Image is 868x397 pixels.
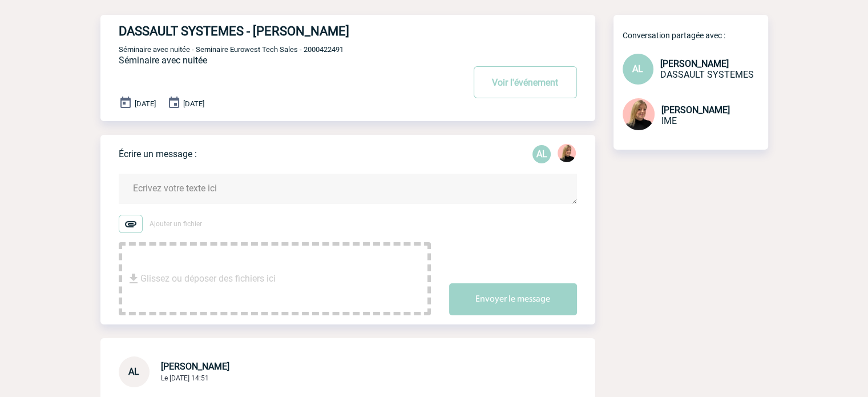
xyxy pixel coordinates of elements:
span: Séminaire avec nuitée - Seminaire Eurowest Tech Sales - 2000422491 [119,45,344,54]
span: AL [128,366,139,377]
span: IME [661,115,677,126]
img: 131233-0.png [558,144,576,162]
span: [DATE] [135,99,156,108]
p: AL [532,145,551,163]
h4: DASSAULT SYSTEMES - [PERSON_NAME] [119,24,430,38]
span: DASSAULT SYSTEMES [660,69,754,80]
span: Ajouter un fichier [150,220,202,228]
img: file_download.svg [127,272,140,286]
div: Alexandra LEVY-RUEFF [532,145,551,163]
button: Envoyer le message [449,283,577,315]
p: Écrire un message : [119,149,197,159]
button: Voir l'événement [474,66,577,98]
span: Glissez ou déposer des fichiers ici [140,250,276,307]
img: 131233-0.png [623,98,655,130]
p: Conversation partagée avec : [623,31,768,40]
div: Estelle PERIOU [558,144,576,165]
span: Le [DATE] 14:51 [161,374,209,382]
span: [PERSON_NAME] [161,361,229,372]
span: Séminaire avec nuitée [119,55,207,66]
span: [PERSON_NAME] [660,58,729,69]
span: AL [632,63,643,74]
span: [DATE] [183,99,204,108]
span: [PERSON_NAME] [661,105,730,115]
